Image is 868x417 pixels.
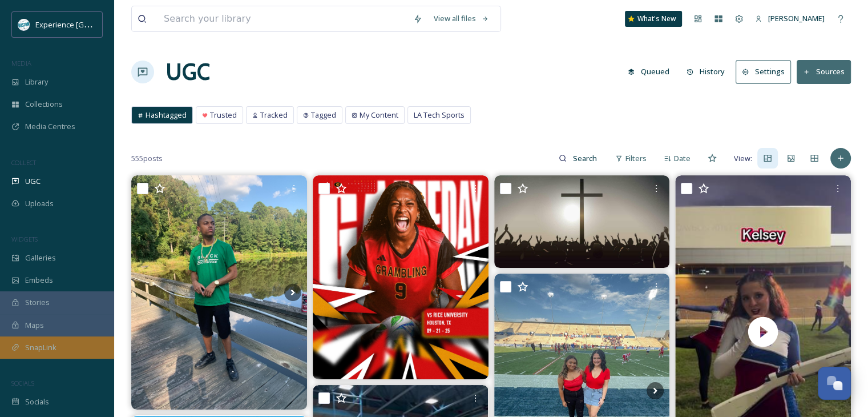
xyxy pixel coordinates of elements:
button: Queued [622,61,675,83]
a: What's New [625,11,682,27]
span: COLLECT [11,158,36,167]
span: SOCIALS [11,379,34,387]
span: Hashtagged [146,110,187,121]
span: SnapLink [25,342,56,353]
input: Search your library [158,6,407,31]
span: Maps [25,320,44,331]
span: Library [25,77,48,87]
img: 𝐆𝐀𝐌𝐄𝐃𝐀𝐘🤩 🆚: #25 Rice 📍: Holloway Field | Houston, TX. 🕰️: 12 p.m. 🎥: ESPN+ 📊: Live Stats (riceowl... [313,175,488,379]
span: Media Centres [25,121,75,132]
span: My Content [360,110,398,121]
button: Sources [797,60,851,83]
span: Uploads [25,198,54,209]
a: UGC [165,55,210,89]
span: Stories [25,297,50,308]
span: LA Tech Sports [414,110,465,121]
span: UGC [25,176,41,187]
a: Settings [736,60,797,83]
span: Trusted [210,110,237,121]
a: Queued [622,61,681,83]
span: WIDGETS [11,235,38,243]
span: Tracked [260,110,288,121]
input: Search [567,147,604,170]
span: Collections [25,99,63,110]
img: 24IZHUKKFBA4HCESFN4PRDEIEY.avif [18,19,30,30]
span: Filters [625,153,647,164]
a: View all files [428,7,495,30]
button: Open Chat [818,367,851,400]
span: Experience [GEOGRAPHIC_DATA] [35,19,148,30]
span: View: [734,153,752,164]
span: MEDIA [11,59,31,67]
span: Embeds [25,275,53,286]
span: 555 posts [131,153,163,164]
img: Praise, worship, and refresh 🙌 🍒🫐After service, swing by for a loaded tea. 🍉🍓 🎉Exciting surprises... [494,175,670,268]
button: Settings [736,60,791,83]
span: Galleries [25,252,56,263]
img: Respect ya passion , stick to ya vision🎯 #fyp #gramfam [131,175,307,410]
button: History [681,61,730,83]
a: History [681,61,736,83]
a: [PERSON_NAME] [749,7,830,30]
span: [PERSON_NAME] [768,13,825,23]
span: Tagged [311,110,336,121]
span: Date [674,153,691,164]
span: Socials [25,396,49,407]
